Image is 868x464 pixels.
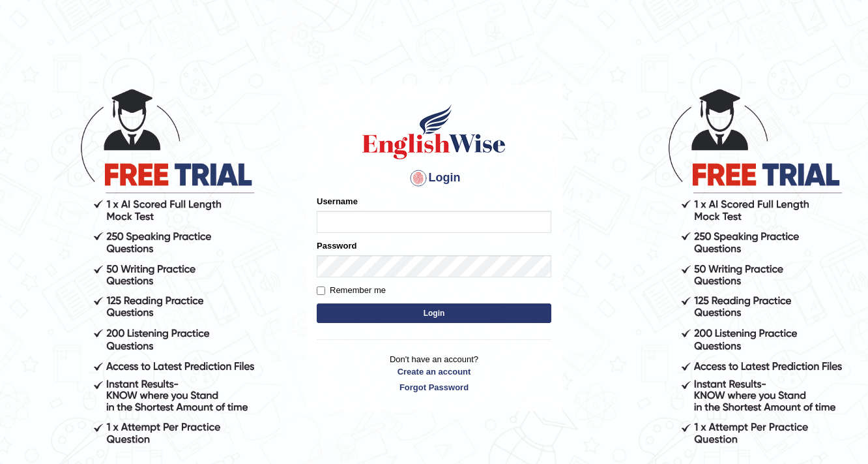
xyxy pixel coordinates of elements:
label: Remember me [317,284,386,297]
h4: Login [317,168,551,189]
img: Logo of English Wise sign in for intelligent practice with AI [360,102,508,161]
input: Remember me [317,286,325,295]
label: Username [317,195,358,208]
a: Forgot Password [317,381,551,394]
p: Don't have an account? [317,353,551,394]
a: Create an account [317,365,551,378]
button: Login [317,303,551,323]
label: Password [317,240,356,252]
